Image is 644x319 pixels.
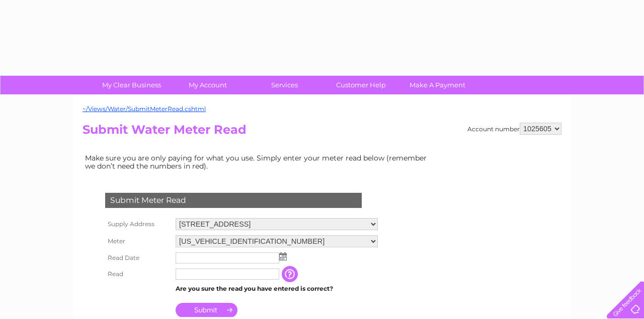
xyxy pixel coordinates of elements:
td: Make sure you are only paying for what you use. Simply enter your meter read below (remember we d... [83,151,435,173]
img: ... [279,252,287,260]
a: Services [243,76,326,94]
th: Read Date [103,250,173,266]
th: Supply Address [103,216,173,233]
div: Account number [467,123,561,135]
td: Are you sure the read you have entered is correct? [173,282,380,295]
a: My Account [167,76,250,94]
a: ~/Views/Water/SubmitMeterRead.cshtml [83,105,206,113]
th: Read [103,266,173,282]
div: Submit Meter Read [105,193,362,208]
h2: Submit Water Meter Read [83,123,561,142]
a: Make A Payment [396,76,479,94]
a: My Clear Business [90,76,173,94]
input: Information [282,266,300,282]
input: Submit [176,303,237,317]
th: Meter [103,233,173,250]
a: Customer Help [319,76,403,94]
